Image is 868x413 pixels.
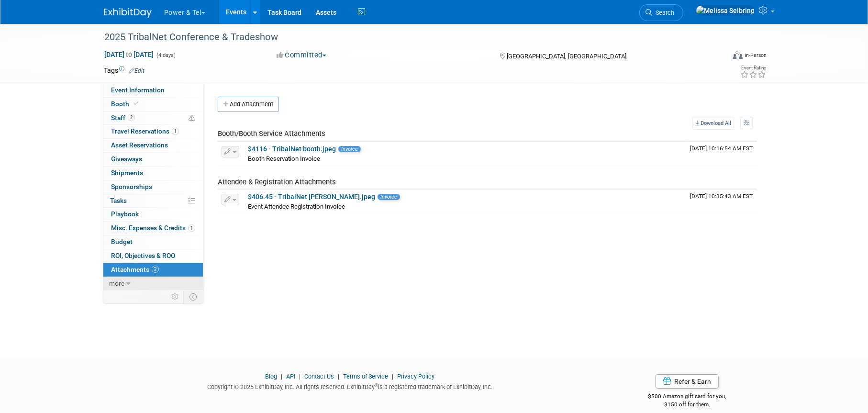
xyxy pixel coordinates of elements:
[103,84,203,97] a: Event Information
[639,4,683,21] a: Search
[103,194,203,208] a: Tasks
[128,114,135,121] span: 2
[111,224,195,232] span: Misc. Expenses & Credits
[218,178,336,186] span: Attendee & Registration Attachments
[111,238,133,246] span: Budget
[375,383,378,388] sup: ®
[101,29,710,46] div: 2025 TribalNet Conference & Tradeshow
[152,266,159,273] span: 2
[656,374,719,389] a: Refer & Earn
[343,373,388,380] a: Terms of Service
[111,114,135,122] span: Staff
[397,373,434,380] a: Privacy Policy
[733,51,743,59] img: Format-Inperson.png
[188,224,195,232] span: 1
[103,139,203,152] a: Asset Reservations
[134,101,138,106] i: Booth reservation complete
[378,194,400,200] span: Invoice
[103,222,203,235] a: Misc. Expenses & Credits1
[610,386,765,408] div: $500 Amazon gift card for you,
[692,117,734,130] a: Download All
[248,193,375,201] a: $406.45 - TribalNet [PERSON_NAME].jpeg
[104,50,154,59] span: [DATE] [DATE]
[744,52,767,59] div: In-Person
[265,373,277,380] a: Blog
[668,50,767,64] div: Event Format
[103,180,203,194] a: Sponsorships
[610,401,765,409] div: $150 off for them.
[104,8,152,18] img: ExhibitDay
[218,129,325,138] span: Booth/Booth Service Attachments
[304,373,334,380] a: Contact Us
[248,203,345,210] span: Event Attendee Registration Invoice
[172,128,179,135] span: 1
[248,145,336,153] a: $4116 - TribalNet booth.jpeg
[286,373,295,380] a: API
[103,112,203,125] a: Staff2
[129,67,145,74] a: Edit
[184,290,203,303] td: Toggle Event Tabs
[248,155,320,162] span: Booth Reservation Invoice
[652,9,674,16] span: Search
[103,167,203,180] a: Shipments
[111,183,152,190] span: Sponsorships
[111,210,139,218] span: Playbook
[111,100,140,108] span: Booth
[103,277,203,290] a: more
[690,145,753,152] span: Upload Timestamp
[696,5,755,16] img: Melissa Seibring
[507,53,626,60] span: [GEOGRAPHIC_DATA], [GEOGRAPHIC_DATA]
[278,373,285,380] span: |
[111,141,168,149] span: Asset Reservations
[110,197,127,204] span: Tasks
[273,50,330,60] button: Committed
[103,98,203,111] a: Booth
[111,86,165,94] span: Event Information
[338,146,361,152] span: Invoice
[103,263,203,277] a: Attachments2
[189,114,195,123] span: Potential Scheduling Conflict -- at least one attendee is tagged in another overlapping event.
[109,279,124,287] span: more
[686,190,757,213] td: Upload Timestamp
[103,249,203,263] a: ROI, Objectives & ROO
[167,290,184,303] td: Personalize Event Tab Strip
[103,125,203,138] a: Travel Reservations1
[335,373,342,380] span: |
[103,153,203,166] a: Giveaways
[111,266,159,273] span: Attachments
[103,235,203,249] a: Budget
[156,52,176,58] span: (4 days)
[104,66,145,75] td: Tags
[104,380,596,391] div: Copyright © 2025 ExhibitDay, Inc. All rights reserved. ExhibitDay is a registered trademark of Ex...
[690,193,753,200] span: Upload Timestamp
[103,208,203,221] a: Playbook
[389,373,396,380] span: |
[686,142,757,166] td: Upload Timestamp
[297,373,303,380] span: |
[111,155,142,163] span: Giveaways
[111,127,179,135] span: Travel Reservations
[111,169,143,177] span: Shipments
[111,252,175,259] span: ROI, Objectives & ROO
[124,51,134,58] span: to
[740,66,766,70] div: Event Rating
[218,97,279,112] button: Add Attachment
